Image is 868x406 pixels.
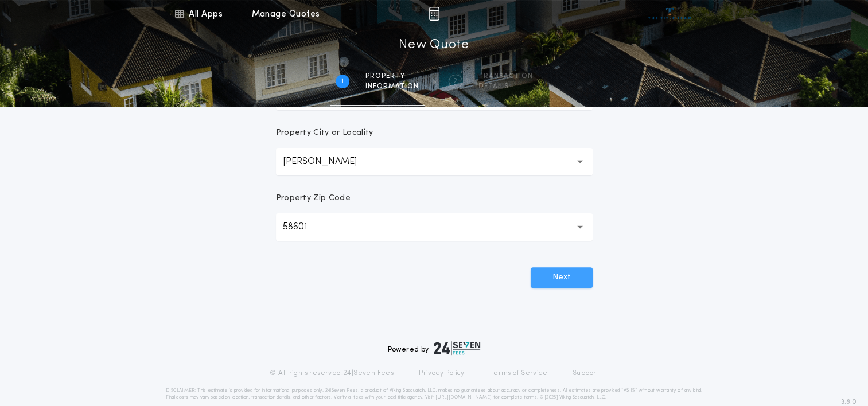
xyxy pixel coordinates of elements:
[341,77,344,86] h2: 1
[490,369,547,378] a: Terms of Service
[365,72,419,81] span: Property
[283,220,326,234] p: 58601
[365,82,419,91] span: information
[478,82,533,91] span: details
[399,36,469,54] h1: New Quote
[276,127,373,139] p: Property City or Locality
[276,213,593,241] button: 58601
[429,7,439,21] img: img
[276,148,593,175] button: [PERSON_NAME]
[166,387,703,401] p: DISCLAIMER: This estimate is provided for informational purposes only. 24|Seven Fees, a product o...
[283,155,375,169] p: [PERSON_NAME]
[434,341,481,355] img: logo
[573,369,598,378] a: Support
[453,77,457,86] h2: 2
[276,193,351,204] p: Property Zip Code
[388,341,481,355] div: Powered by
[478,72,533,81] span: Transaction
[419,369,465,378] a: Privacy Policy
[648,8,691,19] img: vs-icon
[435,395,492,400] a: [URL][DOMAIN_NAME]
[531,267,593,288] button: Next
[270,369,394,378] p: © All rights reserved. 24|Seven Fees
